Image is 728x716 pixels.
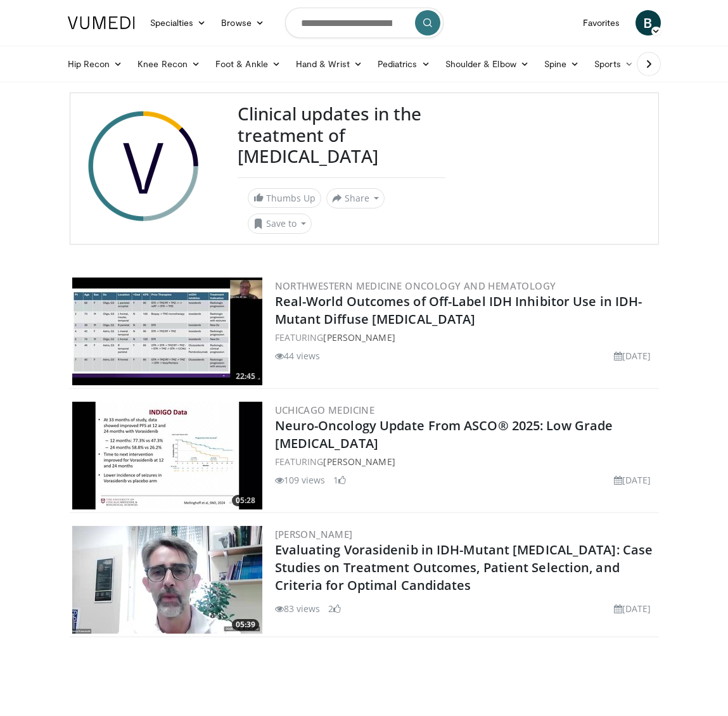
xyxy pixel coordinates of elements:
li: 1 [333,473,346,487]
a: Hand & Wrist [288,51,370,77]
a: Specialties [143,10,214,35]
li: [DATE] [614,349,651,362]
a: Favorites [575,10,628,35]
a: Knee Recon [130,51,208,77]
li: 2 [328,602,341,615]
a: 22:45 [72,278,262,385]
a: B [635,10,661,35]
a: Thumbs Up [248,188,321,208]
a: Hip Recon [60,51,131,77]
div: FEATURING [275,331,656,344]
a: [PERSON_NAME] [323,331,395,343]
img: Clinical updates in the treatment of Glioma [80,103,207,230]
li: [DATE] [614,473,651,487]
li: 83 views [275,602,321,615]
a: Sports [587,51,641,77]
h3: Clinical updates in the treatment of [MEDICAL_DATA] [238,103,445,167]
div: FEATURING [275,455,656,468]
img: b2745087-5dac-4f13-9c02-aed375e7be9c.300x170_q85_crop-smart_upscale.jpg [72,402,262,509]
button: Share [326,188,385,208]
a: Northwestern Medicine Oncology and Hematology [275,279,556,292]
input: Search topics, interventions [285,8,444,38]
a: Evaluating Vorasidenib in IDH-Mutant [MEDICAL_DATA]: Case Studies on Treatment Outcomes, Patient ... [275,541,653,594]
a: [PERSON_NAME] [275,528,353,540]
span: 05:28 [232,495,259,506]
li: [DATE] [614,602,651,615]
a: Spine [537,51,587,77]
a: Browse [214,10,272,35]
img: ec6d3d29-0ff6-44dc-b4a3-6d46feb48deb.300x170_q85_crop-smart_upscale.jpg [72,278,262,385]
button: Save to [248,214,312,234]
a: Real-World Outcomes of Off-Label IDH Inhibitor Use in IDH-Mutant Diffuse [MEDICAL_DATA] [275,293,642,328]
a: 05:39 [72,526,262,634]
a: UChicago Medicine [275,404,375,416]
a: Foot & Ankle [208,51,288,77]
li: 44 views [275,349,321,362]
span: 22:45 [232,371,259,382]
span: 05:39 [232,619,259,630]
a: Shoulder & Elbow [438,51,537,77]
li: 109 views [275,473,326,487]
a: Pediatrics [370,51,438,77]
img: VuMedi Logo [68,16,135,29]
img: c9b3359e-618e-46e2-9dc6-5fd8a01b39ca.300x170_q85_crop-smart_upscale.jpg [72,526,262,634]
a: 05:28 [72,402,262,509]
a: Neuro-Oncology Update From ASCO® 2025: Low Grade [MEDICAL_DATA] [275,417,613,452]
iframe: Advertisement [445,155,648,187]
a: [PERSON_NAME] [323,456,395,468]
